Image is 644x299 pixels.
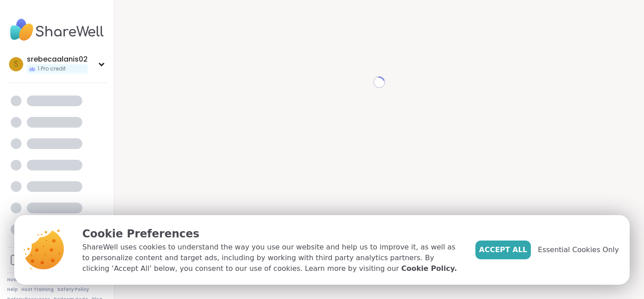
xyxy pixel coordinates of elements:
button: Accept All [475,241,531,259]
a: Host Training [21,287,54,293]
p: ShareWell uses cookies to understand the way you use our website and help us to improve it, as we... [82,242,461,274]
a: Cookie Policy. [401,263,457,274]
a: Safety Policy [57,287,89,293]
span: 1 Pro credit [38,65,66,73]
span: Essential Cookies Only [538,245,619,255]
span: s [14,58,18,70]
span: Accept All [479,245,527,255]
img: ShareWell Nav Logo [7,14,107,46]
div: srebecaalanis02 [27,54,88,64]
a: Help [7,287,18,293]
p: Cookie Preferences [82,226,461,242]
